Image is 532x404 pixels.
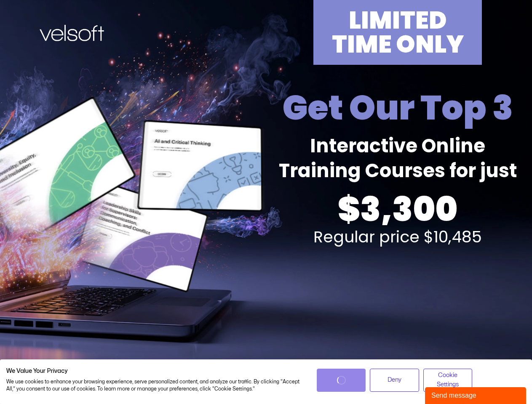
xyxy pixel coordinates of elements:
[268,187,527,231] h2: $3,300
[423,369,473,392] button: Adjust cookie preferences
[6,367,304,375] h2: We Value Your Privacy
[268,134,527,183] h2: Interactive Online Training Courses for just
[429,371,467,390] span: Cookie Settings
[6,378,304,393] p: We use cookies to enhance your browsing experience, serve personalized content, and analyze our t...
[268,86,527,130] h2: Get Our Top 3
[425,385,528,404] iframe: chat widget
[388,375,401,385] span: Deny
[268,229,527,245] h2: Regular price $10,485
[370,369,419,392] button: Deny all cookies
[317,369,366,392] button: Accept all cookies
[318,8,478,56] h2: LIMITED TIME ONLY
